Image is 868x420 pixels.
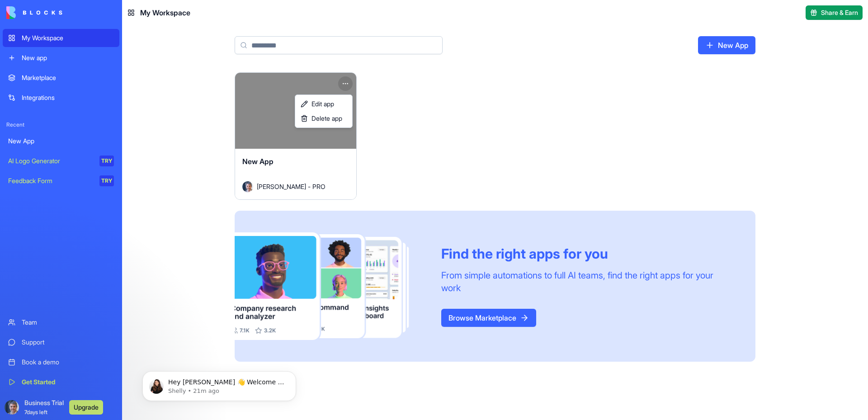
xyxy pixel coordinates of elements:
div: TRY [99,156,114,166]
span: Delete app [311,114,342,123]
iframe: Intercom notifications message [129,352,310,415]
span: Edit app [311,99,334,109]
div: Feedback Form [8,176,93,185]
div: TRY [99,175,114,186]
div: New App [8,137,114,146]
span: Recent [3,121,119,128]
div: AI Logo Generator [8,156,93,165]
